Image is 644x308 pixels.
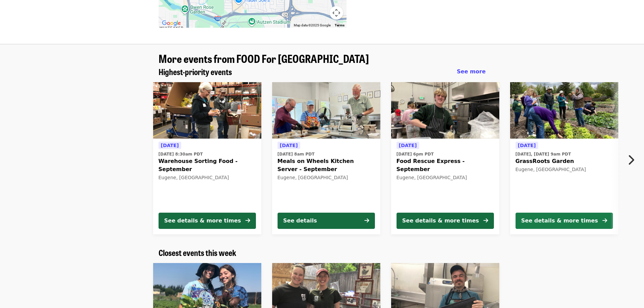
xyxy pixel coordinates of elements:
[516,151,571,157] time: [DATE], [DATE] 9am PDT
[397,157,494,173] span: Food Rescue Express - September
[278,213,375,229] button: See details
[159,246,236,258] span: Closest events this week
[160,19,183,28] a: Open this area in Google Maps (opens a new window)
[602,217,607,224] i: arrow-right icon
[397,175,494,181] div: Eugene, [GEOGRAPHIC_DATA]
[294,23,331,27] span: Map data ©2025 Google
[164,217,241,225] div: See details & more times
[627,153,634,166] i: chevron-right icon
[159,175,256,181] div: Eugene, [GEOGRAPHIC_DATA]
[483,217,488,224] i: arrow-right icon
[402,217,479,225] div: See details & more times
[457,68,485,75] span: See more
[397,151,434,157] time: [DATE] 6pm PDT
[159,50,369,66] span: More events from FOOD For [GEOGRAPHIC_DATA]
[364,217,369,224] i: arrow-right icon
[278,175,375,181] div: Eugene, [GEOGRAPHIC_DATA]
[153,82,261,234] a: See details for "Warehouse Sorting Food - September"
[160,19,183,28] img: Google
[278,157,375,173] span: Meals on Wheels Kitchen Server - September
[397,213,494,229] button: See details & more times
[161,143,179,148] span: [DATE]
[391,82,499,234] a: See details for "Food Rescue Express - September"
[283,217,317,225] div: See details
[518,143,536,148] span: [DATE]
[153,248,491,258] div: Closest events this week
[278,151,315,157] time: [DATE] 8am PDT
[521,217,598,225] div: See details & more times
[159,157,256,173] span: Warehouse Sorting Food - September
[399,143,417,148] span: [DATE]
[280,143,298,148] span: [DATE]
[272,82,380,139] img: Meals on Wheels Kitchen Server - September organized by FOOD For Lane County
[159,213,256,229] button: See details & more times
[510,82,618,139] img: GrassRoots Garden organized by FOOD For Lane County
[330,6,343,20] button: Map camera controls
[272,82,380,234] a: See details for "Meals on Wheels Kitchen Server - September"
[335,23,344,27] a: Terms (opens in new tab)
[622,150,644,169] button: Next item
[516,157,613,165] span: GrassRoots Garden
[516,167,613,172] div: Eugene, [GEOGRAPHIC_DATA]
[159,66,232,77] span: Highest-priority events
[391,82,499,139] img: Food Rescue Express - September organized by FOOD For Lane County
[159,151,203,157] time: [DATE] 8:30am PDT
[159,67,232,77] a: Highest-priority events
[153,67,491,77] div: Highest-priority events
[516,213,613,229] button: See details & more times
[159,248,236,258] a: Closest events this week
[457,68,485,76] a: See more
[510,82,618,234] a: See details for "GrassRoots Garden"
[245,217,250,224] i: arrow-right icon
[153,82,261,139] img: Warehouse Sorting Food - September organized by FOOD For Lane County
